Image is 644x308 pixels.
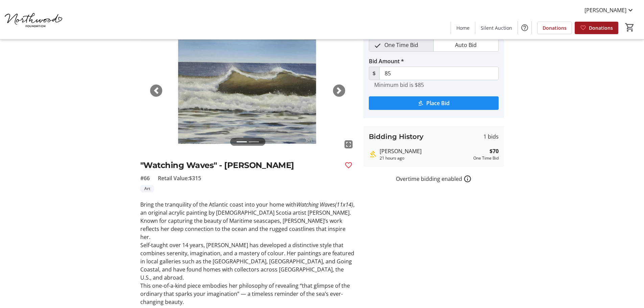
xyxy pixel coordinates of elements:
[374,81,424,88] tr-hint: Minimum bid is $85
[426,99,450,107] span: Place Bid
[140,159,339,171] h2: "Watching Waves" - [PERSON_NAME]
[140,200,355,241] p: Bring the tranquility of the Atlantic coast into your home with , an original acrylic painting by...
[456,24,470,31] span: Home
[369,67,380,80] span: $
[473,155,499,161] div: One Time Bid
[380,147,471,155] div: [PERSON_NAME]
[296,201,353,208] em: Watching Waves(11x14)
[490,147,499,155] strong: $70
[344,140,353,148] mat-icon: fullscreen
[369,132,424,142] h3: Bidding History
[140,174,150,182] span: #66
[369,96,499,110] button: Place Bid
[451,22,475,34] a: Home
[518,21,531,34] button: Help
[363,175,504,183] div: Overtime bidding enabled
[579,5,640,16] button: [PERSON_NAME]
[140,282,355,306] p: This one-of-a-kind piece embodies her philosophy of revealing “that glimpse of the ordinary that ...
[369,150,377,158] mat-icon: Highest bid
[158,174,201,182] span: Retail Value: $315
[483,133,499,141] span: 1 bids
[475,22,518,34] a: Silent Auction
[463,175,472,183] a: How overtime bidding works for silent auctions
[4,3,64,37] img: Northwood Foundation's Logo
[451,39,481,51] span: Auto Bid
[589,24,613,31] span: Donations
[481,24,512,31] span: Silent Auction
[537,22,572,34] a: Donations
[369,57,404,65] label: Bid Amount *
[140,30,355,151] img: Image
[380,39,422,51] span: One Time Bid
[624,21,636,33] button: Cart
[585,6,626,14] span: [PERSON_NAME]
[140,185,154,192] tr-label-badge: Art
[380,155,471,161] div: 21 hours ago
[140,241,355,282] p: Self-taught over 14 years, [PERSON_NAME] has developed a distinctive style that combines serenity...
[543,24,567,31] span: Donations
[575,22,618,34] a: Donations
[342,159,355,172] button: Favourite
